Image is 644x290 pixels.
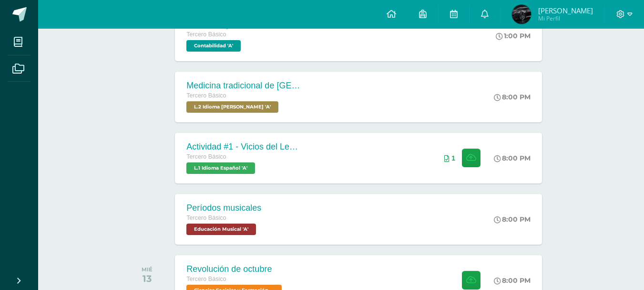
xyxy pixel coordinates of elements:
span: L.2 Idioma Maya Kaqchikel 'A' [186,101,278,113]
span: Tercero Básico [186,31,226,38]
span: 1 [451,154,455,162]
div: 8:00 PM [494,276,531,285]
img: 9cc374ce5008add2e446686e7b1eb29b.png [512,5,531,24]
div: Medicina tradicional de [GEOGRAPHIC_DATA] [186,81,301,91]
span: Contabilidad 'A' [186,40,241,52]
span: Tercero Básico [186,153,226,160]
span: [PERSON_NAME] [538,6,593,15]
span: Tercero Básico [186,276,226,282]
div: 13 [142,273,153,284]
div: 8:00 PM [494,215,531,224]
div: 8:00 PM [494,154,531,162]
span: L.1 Idioma Español 'A' [186,162,255,174]
div: 1:00 PM [496,32,531,40]
span: Tercero Básico [186,215,226,221]
div: Actividad #1 - Vicios del LenguaJe [186,142,301,152]
div: 8:00 PM [494,93,531,101]
span: Mi Perfil [538,14,593,22]
span: Tercero Básico [186,92,226,99]
div: MIÉ [142,266,153,273]
div: Archivos entregados [444,154,455,162]
span: Educación Musical 'A' [186,224,256,235]
div: Revolución de octubre [186,264,284,274]
div: Períodos musicales [186,203,261,213]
